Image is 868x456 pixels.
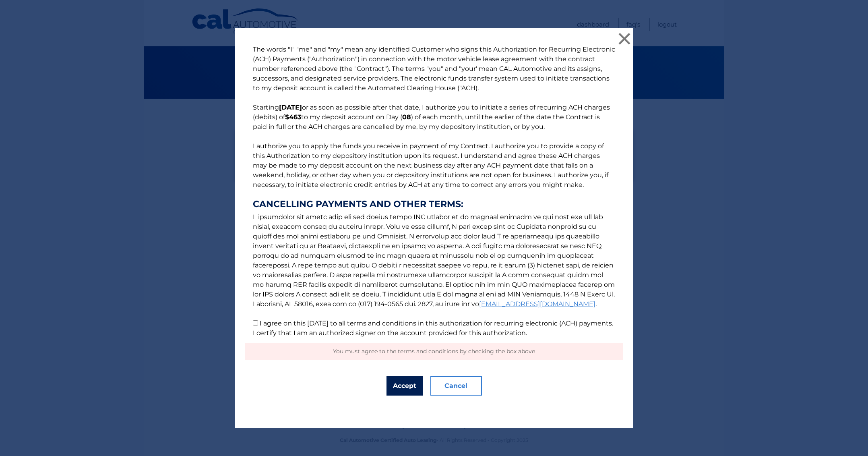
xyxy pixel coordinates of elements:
[430,376,482,396] button: Cancel
[333,348,535,355] span: You must agree to the terms and conditions by checking the box above
[285,113,301,121] b: $463
[402,113,411,121] b: 08
[245,45,623,338] p: The words "I" "me" and "my" mean any identified Customer who signs this Authorization for Recurri...
[616,31,632,47] button: ×
[253,199,615,209] strong: CANCELLING PAYMENTS AND OTHER TERMS:
[479,300,595,308] a: [EMAIL_ADDRESS][DOMAIN_NAME]
[279,104,302,111] b: [DATE]
[253,319,613,337] label: I agree on this [DATE] to all terms and conditions in this authorization for recurring electronic...
[386,376,423,396] button: Accept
